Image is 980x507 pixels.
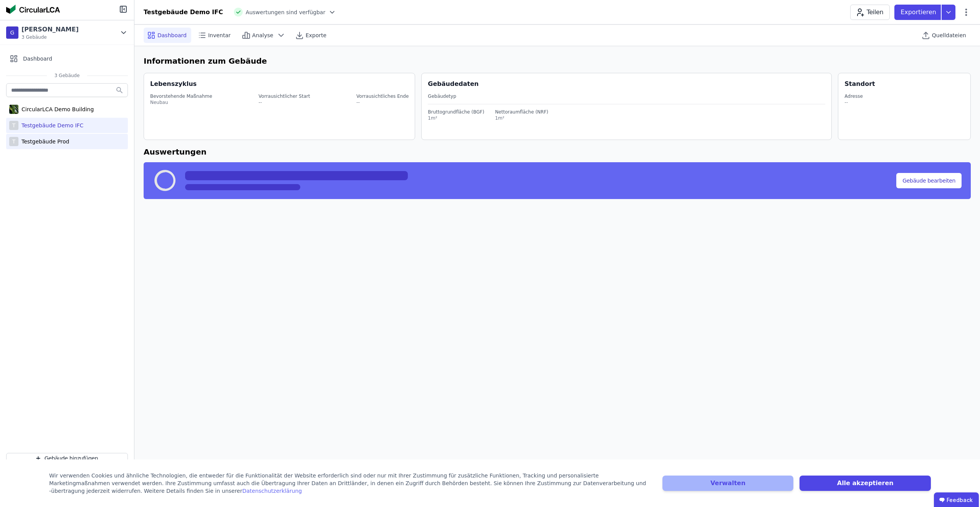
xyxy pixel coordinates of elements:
span: 3 Gebäude [47,72,88,79]
div: Bruttogrundfläche (BGF) [428,109,484,115]
button: Verwalten [662,476,794,491]
div: Vorrausichtliches Ende [356,93,409,99]
div: Standort [844,79,875,89]
span: Analyse [252,31,273,39]
span: 3 Gebäude [22,34,79,40]
div: Nettoraumfläche (NRF) [495,109,548,115]
div: 1m² [495,115,548,121]
div: Bevorstehende Maßnahme [150,93,212,99]
span: Quelldateien [932,31,966,39]
div: T [9,137,18,146]
div: -- [356,99,409,105]
span: Dashboard [157,31,187,39]
div: -- [258,99,310,105]
button: Gebäude bearbeiten [896,173,962,188]
div: Lebenszyklus [150,79,197,89]
div: Gebäudetyp [428,93,825,99]
button: Teilen [850,5,890,20]
div: [PERSON_NAME] [22,25,79,34]
button: Gebäude hinzufügen [6,453,128,464]
img: Concular [6,5,60,14]
div: -- [844,99,863,105]
div: 1m² [428,115,484,121]
div: Neubau [150,99,212,105]
button: Alle akzeptieren [800,476,931,491]
div: Testgebäude Demo IFC [144,8,223,17]
div: Testgebäude Prod [18,138,69,145]
span: Exporte [306,31,326,39]
div: CircularLCA Demo Building [18,105,94,113]
div: Adresse [844,93,863,99]
h6: Informationen zum Gebäude [144,55,971,67]
img: CircularLCA Demo Building [9,103,18,115]
div: Vorrausichtlicher Start [258,93,310,99]
h6: Auswertungen [144,146,971,158]
p: Exportieren [901,8,938,17]
span: Dashboard [23,55,52,63]
div: T [9,121,18,130]
span: Auswertungen sind verfügbar [246,8,326,16]
div: Gebäudedaten [428,79,831,89]
div: Wir verwenden Cookies und ähnliche Technologien, die entweder für die Funktionalität der Website ... [49,472,653,495]
span: Inventar [208,31,231,39]
div: G [6,26,18,39]
a: Datenschutzerklärung [242,488,302,494]
div: Testgebäude Demo IFC [18,122,83,129]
